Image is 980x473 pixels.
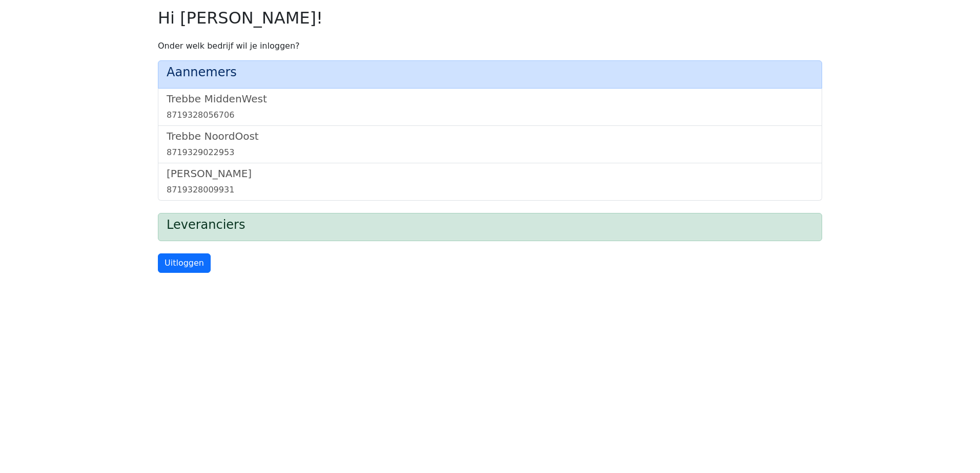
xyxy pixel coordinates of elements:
[167,184,813,196] div: 8719328009931
[167,146,813,159] div: 8719329022953
[167,167,813,180] h5: [PERSON_NAME]
[158,40,822,52] p: Onder welk bedrijf wil je inloggen?
[167,218,813,232] h4: Leveranciers
[167,130,813,142] h5: Trebbe NoordOost
[167,65,813,80] h4: Aannemers
[167,130,813,159] a: Trebbe NoordOost8719329022953
[158,8,822,28] h2: Hi [PERSON_NAME]!
[167,167,813,196] a: [PERSON_NAME]8719328009931
[167,109,813,121] div: 8719328056706
[167,93,813,121] a: Trebbe MiddenWest8719328056706
[167,93,813,105] h5: Trebbe MiddenWest
[158,253,211,273] a: Uitloggen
